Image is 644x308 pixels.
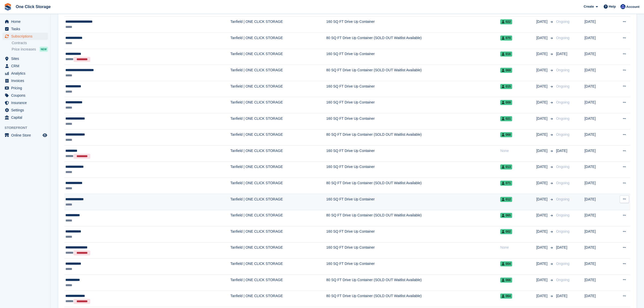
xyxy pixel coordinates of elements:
td: 80 SQ FT Drive Up Container (SOLD OUT Waitlist Available) [326,275,500,291]
td: 80 SQ FT Drive Up Container (SOLD OUT Waitlist Available) [326,178,500,194]
span: [DATE] [536,100,548,105]
span: [DATE] [536,67,548,73]
span: 004 [500,261,512,266]
div: NEW [40,47,48,52]
span: Ongoing [556,181,569,185]
span: 066 [500,278,512,283]
img: Thomas [620,4,625,9]
span: [DATE] [536,19,548,24]
div: None [500,245,536,250]
td: 160 SQ FT Drive Up Container [326,97,500,113]
td: [DATE] [584,49,611,65]
span: Invoices [11,77,42,84]
span: 021 [500,116,512,121]
td: [DATE] [584,146,611,162]
span: Sites [11,55,42,62]
a: menu [3,33,48,40]
td: [DATE] [584,178,611,194]
div: None [500,148,536,153]
td: Tanfield | ONE CLICK STORAGE [230,162,326,178]
a: menu [3,70,48,77]
a: menu [3,25,48,32]
span: 015 [500,84,512,89]
td: Tanfield | ONE CLICK STORAGE [230,113,326,129]
span: 012 [500,197,512,202]
td: Tanfield | ONE CLICK STORAGE [230,210,326,226]
td: Tanfield | ONE CLICK STORAGE [230,49,326,65]
a: menu [3,132,48,139]
span: Analytics [11,70,42,77]
a: menu [3,62,48,70]
a: menu [3,92,48,99]
span: 016 [500,52,512,57]
td: Tanfield | ONE CLICK STORAGE [230,32,326,49]
td: 160 SQ FT Drive Up Container [326,242,500,259]
td: [DATE] [584,275,611,291]
td: [DATE] [584,291,611,307]
span: Ongoing [556,197,569,201]
a: One Click Storage [14,3,53,11]
span: CRM [11,62,42,70]
a: menu [3,55,48,62]
td: Tanfield | ONE CLICK STORAGE [230,194,326,210]
span: Home [11,18,42,25]
a: Contracts [12,41,48,45]
span: Ongoing [556,262,569,266]
td: Tanfield | ONE CLICK STORAGE [230,16,326,33]
td: 80 SQ FT Drive Up Container (SOLD OUT Waitlist Available) [326,129,500,146]
span: [DATE] [536,197,548,202]
td: 160 SQ FT Drive Up Container [326,16,500,33]
span: Ongoing [556,278,569,282]
td: Tanfield | ONE CLICK STORAGE [230,97,326,113]
span: 064 [500,294,512,299]
td: 160 SQ FT Drive Up Container [326,162,500,178]
a: menu [3,18,48,25]
span: Pricing [11,84,42,92]
td: 160 SQ FT Drive Up Container [326,259,500,275]
span: Ongoing [556,20,569,24]
td: 80 SQ FT Drive Up Container (SOLD OUT Waitlist Available) [326,291,500,307]
span: Ongoing [556,36,569,40]
a: menu [3,77,48,84]
td: [DATE] [584,97,611,113]
span: Ongoing [556,116,569,121]
span: Ongoing [556,68,569,72]
span: [DATE] [536,261,548,266]
td: [DATE] [584,259,611,275]
span: [DATE] [536,245,548,250]
td: [DATE] [584,32,611,49]
td: Tanfield | ONE CLICK STORAGE [230,291,326,307]
span: [DATE] [556,52,567,56]
span: 013 [500,164,512,169]
span: [DATE] [536,293,548,299]
td: 160 SQ FT Drive Up Container [326,113,500,129]
td: Tanfield | ONE CLICK STORAGE [230,226,326,243]
td: 160 SQ FT Drive Up Container [326,81,500,97]
span: [DATE] [536,213,548,218]
span: [DATE] [536,132,548,137]
td: 80 SQ FT Drive Up Container (SOLD OUT Waitlist Available) [326,32,500,49]
span: 071 [500,181,512,186]
span: [DATE] [556,149,567,153]
span: 002 [500,229,512,234]
span: [DATE] [536,51,548,57]
a: menu [3,114,48,121]
span: 022 [500,19,512,24]
td: Tanfield | ONE CLICK STORAGE [230,81,326,97]
span: 065 [500,213,512,218]
td: [DATE] [584,226,611,243]
span: [DATE] [536,148,548,153]
td: 80 SQ FT Drive Up Container (SOLD OUT Waitlist Available) [326,65,500,81]
span: [DATE] [536,229,548,234]
span: Ongoing [556,165,569,169]
td: [DATE] [584,129,611,146]
span: 068 [500,132,512,137]
span: Ongoing [556,84,569,88]
a: menu [3,99,48,106]
span: Help [609,4,616,9]
span: [DATE] [556,294,567,298]
td: [DATE] [584,210,611,226]
span: 070 [500,36,512,41]
span: Storefront [5,125,50,130]
td: 160 SQ FT Drive Up Container [326,226,500,243]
